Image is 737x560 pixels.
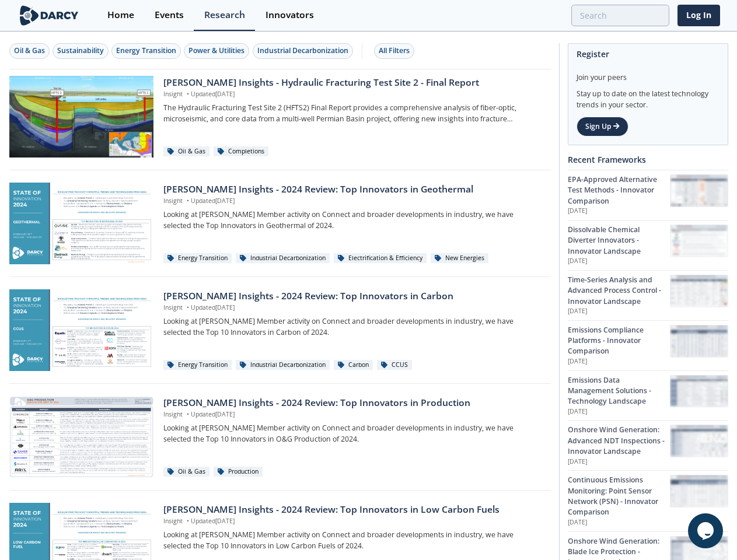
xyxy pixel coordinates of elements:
[111,43,181,59] button: Energy Transition
[163,183,542,197] div: [PERSON_NAME] Insights - 2024 Review: Top Innovators in Geothermal
[204,10,245,20] div: Research
[568,420,728,470] a: Onshore Wind Generation: Advanced NDT Inspections - Innovator Landscape [DATE] Onshore Wind Gener...
[163,253,232,264] div: Energy Transition
[14,45,45,56] div: Oil & Gas
[374,43,414,59] button: All Filters
[334,360,373,370] div: Carbon
[116,45,176,56] div: Energy Transition
[163,467,209,477] div: Oil & Gas
[568,370,728,421] a: Emissions Data Management Solutions - Technology Landscape [DATE] Emissions Data Management Solut...
[9,396,551,478] a: Darcy Insights - 2024 Review: Top Innovators in Production preview [PERSON_NAME] Insights - 2024 ...
[568,375,670,407] div: Emissions Data Management Solutions - Technology Landscape
[568,307,670,316] p: [DATE]
[163,76,542,90] div: [PERSON_NAME] Insights - Hydraulic Fracturing Test Site 2 - Final Report
[163,303,542,313] p: Insight Updated [DATE]
[568,170,728,220] a: EPA-Approved Alternative Test Methods - Innovator Comparison [DATE] EPA-Approved Alternative Test...
[163,103,542,124] p: The Hydraulic Fracturing Test Site 2 (HFTS2) Final Report provides a comprehensive analysis of fi...
[568,257,670,266] p: [DATE]
[568,270,728,320] a: Time-Series Analysis and Advanced Process Control - Innovator Landscape [DATE] Time-Series Analys...
[377,360,412,370] div: CCUS
[214,146,268,157] div: Completions
[568,357,670,366] p: [DATE]
[214,467,263,477] div: Production
[163,396,542,410] div: [PERSON_NAME] Insights - 2024 Review: Top Innovators in Production
[236,360,330,370] div: Industrial Decarbonization
[163,197,542,206] p: Insight Updated [DATE]
[577,117,628,136] a: Sign Up
[184,410,191,418] span: •
[568,475,670,518] div: Continuous Emissions Monitoring: Point Sensor Network (PSN) - Innovator Comparison
[568,518,670,527] p: [DATE]
[163,316,542,338] p: Looking at [PERSON_NAME] Member activity on Connect and broader developments in industry, we have...
[266,10,314,20] div: Innovators
[9,289,551,371] a: Darcy Insights - 2024 Review: Top Innovators in Carbon preview [PERSON_NAME] Insights - 2024 Revi...
[163,503,542,517] div: [PERSON_NAME] Insights - 2024 Review: Top Innovators in Low Carbon Fuels
[107,10,134,20] div: Home
[688,513,725,548] iframe: chat widget
[53,43,109,59] button: Sustainability
[568,320,728,370] a: Emissions Compliance Platforms - Innovator Comparison [DATE] Emissions Compliance Platforms - Inn...
[163,423,542,444] p: Looking at [PERSON_NAME] Member activity on Connect and broader developments in industry, we have...
[568,225,670,257] div: Dissolvable Chemical Diverter Innovators - Innovator Landscape
[568,425,670,457] div: Onshore Wind Generation: Advanced NDT Inspections - Innovator Landscape
[163,146,209,157] div: Oil & Gas
[163,530,542,551] p: Looking at [PERSON_NAME] Member activity on Connect and broader developments in industry, we have...
[568,275,670,307] div: Time-Series Analysis and Advanced Process Control - Innovator Landscape
[184,43,249,59] button: Power & Utilities
[57,45,104,56] div: Sustainability
[568,407,670,416] p: [DATE]
[577,83,719,110] div: Stay up to date on the latest technology trends in your sector.
[163,517,542,526] p: Insight Updated [DATE]
[568,325,670,357] div: Emissions Compliance Platforms - Innovator Comparison
[577,44,719,64] div: Register
[431,253,488,264] div: New Energies
[163,360,232,370] div: Energy Transition
[163,410,542,419] p: Insight Updated [DATE]
[9,76,551,157] a: Darcy Insights - Hydraulic Fracturing Test Site 2 - Final Report preview [PERSON_NAME] Insights -...
[577,64,719,83] div: Join your peers
[379,45,410,56] div: All Filters
[9,183,551,264] a: Darcy Insights - 2024 Review: Top Innovators in Geothermal preview [PERSON_NAME] Insights - 2024 ...
[18,5,81,26] img: logo-wide.svg
[236,253,330,264] div: Industrial Decarbonization
[9,43,50,59] button: Oil & Gas
[163,289,542,303] div: [PERSON_NAME] Insights - 2024 Review: Top Innovators in Carbon
[568,220,728,270] a: Dissolvable Chemical Diverter Innovators - Innovator Landscape [DATE] Dissolvable Chemical Divert...
[568,149,728,170] div: Recent Frameworks
[184,517,191,525] span: •
[568,470,728,531] a: Continuous Emissions Monitoring: Point Sensor Network (PSN) - Innovator Comparison [DATE] Continu...
[257,45,348,56] div: Industrial Decarbonization
[253,43,353,59] button: Industrial Decarbonization
[568,174,670,206] div: EPA-Approved Alternative Test Methods - Innovator Comparison
[163,209,542,231] p: Looking at [PERSON_NAME] Member activity on Connect and broader developments in industry, we have...
[188,45,244,56] div: Power & Utilities
[184,197,191,205] span: •
[568,457,670,467] p: [DATE]
[155,10,184,20] div: Events
[163,90,542,99] p: Insight Updated [DATE]
[184,90,191,98] span: •
[677,5,720,26] a: Log In
[568,206,670,216] p: [DATE]
[571,5,669,26] input: Advanced Search
[334,253,427,264] div: Electrification & Efficiency
[184,303,191,311] span: •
